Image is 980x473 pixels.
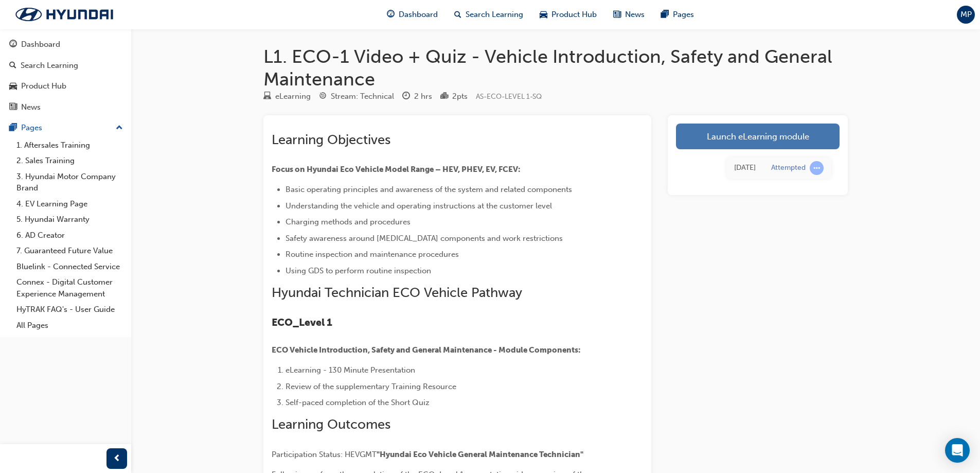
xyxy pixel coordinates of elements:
div: Product Hub [21,80,66,92]
span: podium-icon [440,92,448,101]
div: Dashboard [21,39,60,50]
a: guage-iconDashboard [379,4,446,25]
span: Learning resource code [476,92,542,101]
span: Self-paced completion of the Short Quiz [286,398,430,407]
button: MP [957,6,975,24]
span: search-icon [454,8,461,21]
span: Dashboard [399,9,438,21]
span: car-icon [540,8,547,21]
span: ECO_Level 1 [272,317,332,328]
a: news-iconNews [605,4,653,25]
div: Attempted [771,163,806,173]
span: "Hyundai Eco Vehicle General Maintenance Technician" [377,450,583,459]
div: Stream: Technical [331,91,394,102]
span: learningRecordVerb_ATTEMPT-icon [810,161,824,175]
span: target-icon [319,92,327,101]
a: Bluelink - Connected Service [12,259,127,275]
img: Trak [5,4,123,25]
a: 4. EV Learning Page [12,196,127,212]
a: Search Learning [4,56,127,75]
div: eLearning [275,91,311,102]
div: Points [440,90,468,103]
span: search-icon [9,61,16,71]
a: car-iconProduct Hub [531,4,605,25]
span: prev-icon [113,452,121,465]
span: Hyundai Technician ECO Vehicle Pathway [272,285,522,301]
span: car-icon [9,82,17,91]
a: search-iconSearch Learning [446,4,531,25]
span: eLearning - 130 Minute Presentation [286,365,415,375]
a: News [4,98,127,117]
a: 1. Aftersales Training [12,137,127,153]
div: Wed Aug 13 2025 06:55:16 GMT+1000 (Australian Eastern Standard Time) [734,162,756,174]
a: 7. Guaranteed Future Value [12,243,127,259]
a: HyTRAK FAQ's - User Guide [12,302,127,318]
a: All Pages [12,318,127,334]
span: guage-icon [387,8,395,21]
a: Dashboard [4,35,127,54]
span: learningResourceType_ELEARNING-icon [263,92,271,101]
a: Launch eLearning module [676,124,840,149]
div: 2 pts [452,91,468,102]
span: up-icon [116,121,123,135]
div: Duration [402,90,432,103]
div: Type [263,90,311,103]
a: 2. Sales Training [12,153,127,169]
span: Using GDS to perform routine inspection [286,266,431,275]
span: Focus on Hyundai Eco Vehicle Model Range – HEV, PHEV, EV, FCEV: [272,165,521,174]
span: MP [960,9,972,21]
span: Basic operating principles and awareness of the system and related components [286,185,572,194]
span: Routine inspection and maintenance procedures [286,250,459,259]
span: Product Hub [551,9,597,21]
span: Review of the supplementary Training Resource [286,382,456,391]
div: News [21,101,41,113]
span: Learning Objectives [272,132,390,148]
span: guage-icon [9,40,17,49]
span: pages-icon [9,124,17,133]
span: pages-icon [661,8,669,21]
div: 2 hrs [414,91,432,102]
div: Stream [319,90,394,103]
span: Search Learning [466,9,523,21]
span: Safety awareness around [MEDICAL_DATA] components and work restrictions [286,234,563,243]
h1: L1. ECO-1 Video + Quiz - Vehicle Introduction, Safety and General Maintenance [263,45,848,90]
span: Understanding the vehicle and operating instructions at the customer level [286,201,552,211]
span: news-icon [613,8,621,21]
span: Participation Status: HEVGMT [272,450,377,459]
div: Open Intercom Messenger [945,438,970,463]
div: Search Learning [21,60,78,72]
a: pages-iconPages [653,4,702,25]
span: ECO Vehicle Introduction, Safety and General Maintenance - Module Components: [272,345,581,355]
a: Product Hub [4,77,127,96]
span: clock-icon [402,92,410,101]
div: Pages [21,122,42,134]
span: news-icon [9,103,17,112]
span: Charging methods and procedures [286,217,411,226]
span: Learning Outcomes [272,416,390,432]
button: Pages [4,118,127,137]
button: DashboardSearch LearningProduct HubNews [4,33,127,118]
a: 3. Hyundai Motor Company Brand [12,169,127,196]
span: News [625,9,645,21]
a: 6. AD Creator [12,227,127,243]
a: Connex - Digital Customer Experience Management [12,274,127,302]
span: Pages [673,9,694,21]
a: 5. Hyundai Warranty [12,212,127,227]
